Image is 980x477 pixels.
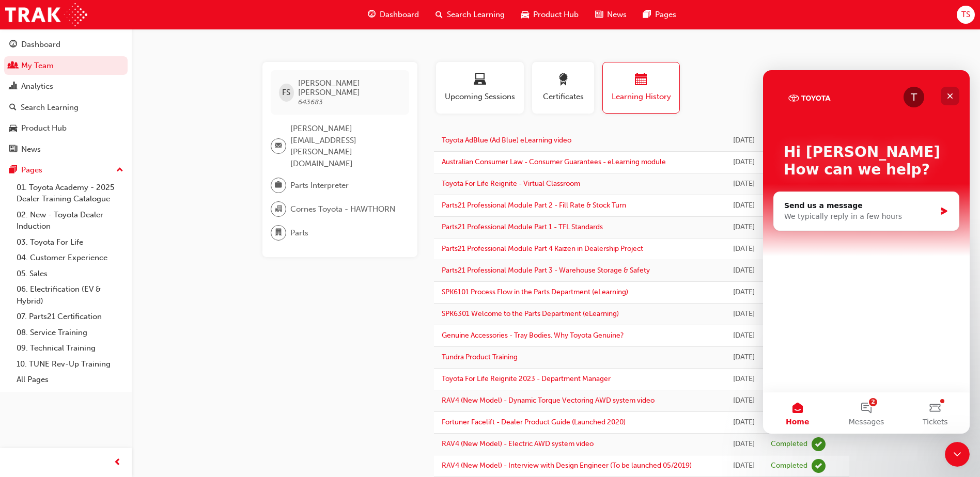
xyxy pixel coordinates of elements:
[380,9,419,21] span: Dashboard
[442,157,666,166] a: Australian Consumer Law - Consumer Guarantees - eLearning module
[733,330,755,342] div: Wed Oct 04 2023 12:30:00 GMT+1030 (Australian Central Daylight Time)
[447,9,505,21] span: Search Learning
[114,456,121,469] span: prev-icon
[643,8,651,21] span: pages-icon
[812,459,826,473] span: learningRecordVerb_COMPLETE-icon
[602,62,680,114] button: Learning History
[763,70,970,434] iframe: Intercom live chat
[733,395,755,407] div: Tue Jun 27 2023 23:30:00 GMT+0930 (Australian Central Standard Time)
[21,102,79,114] div: Search Learning
[9,103,17,113] span: search-icon
[733,417,755,428] div: Tue Jun 27 2023 23:30:00 GMT+0930 (Australian Central Standard Time)
[4,35,128,54] a: Dashboard
[442,179,580,188] a: Toyota For Life Reignite - Virtual Classroom
[12,340,128,356] a: 09. Technical Training
[21,144,41,155] div: News
[21,39,60,51] div: Dashboard
[21,81,53,92] div: Analytics
[427,4,513,25] a: search-iconSearch Learning
[595,8,603,21] span: news-icon
[540,91,586,103] span: Certificates
[282,87,290,99] span: FS
[12,356,128,372] a: 10. TUNE Rev-Up Training
[771,439,807,449] div: Completed
[733,438,755,450] div: Tue Jun 27 2023 23:30:00 GMT+0930 (Australian Central Standard Time)
[4,119,128,138] a: Product Hub
[733,265,755,277] div: Sat Dec 23 2023 22:30:00 GMT+1030 (Australian Central Daylight Time)
[733,243,755,255] div: Sat Dec 23 2023 22:30:00 GMT+1030 (Australian Central Daylight Time)
[5,3,87,26] img: Trak
[442,331,624,340] a: Genuine Accessories - Tray Bodies. Why Toyota Genuine?
[444,91,516,103] span: Upcoming Sessions
[12,180,128,207] a: 01. Toyota Academy - 2025 Dealer Training Catalogue
[442,266,650,275] a: Parts21 Professional Module Part 3 - Warehouse Storage & Safety
[21,122,67,134] div: Product Hub
[733,221,755,233] div: Sat Dec 23 2023 22:30:00 GMT+1030 (Australian Central Daylight Time)
[9,40,17,50] span: guage-icon
[442,201,626,210] a: Parts21 Professional Module Part 2 - Fill Rate & Stock Turn
[12,325,128,341] a: 08. Service Training
[474,73,486,87] span: laptop-icon
[945,442,970,467] iframe: Intercom live chat
[533,9,579,21] span: Product Hub
[442,244,643,253] a: Parts21 Professional Module Part 4 Kaizen in Dealership Project
[290,227,308,239] span: Parts
[733,308,755,320] div: Fri Oct 27 2023 12:30:00 GMT+1030 (Australian Central Daylight Time)
[12,234,128,250] a: 03. Toyota For Life
[12,309,128,325] a: 07. Parts21 Certification
[587,4,635,25] a: news-iconNews
[812,437,826,451] span: learningRecordVerb_COMPLETE-icon
[4,77,128,96] a: Analytics
[116,164,123,177] span: up-icon
[733,352,755,363] div: Mon Sep 04 2023 11:30:00 GMT+0930 (Australian Central Standard Time)
[436,62,524,114] button: Upcoming Sessions
[290,180,349,192] span: Parts Interpreter
[442,418,626,426] a: Fortuner Facelift - Dealer Product Guide (Launched 2020)
[733,287,755,298] div: Fri Oct 27 2023 12:30:00 GMT+1030 (Australian Central Daylight Time)
[360,4,427,25] a: guage-iconDashboard
[275,226,282,240] span: department-icon
[298,78,401,97] span: [PERSON_NAME] [PERSON_NAME]
[9,61,17,71] span: people-icon
[442,309,619,318] a: SPK6301 Welcome to the Parts Department (eLearning)
[442,353,518,361] a: Tundra Product Training
[9,166,17,175] span: pages-icon
[4,56,128,75] a: My Team
[957,6,975,24] button: TS
[655,9,676,21] span: Pages
[635,4,685,25] a: pages-iconPages
[611,91,672,103] span: Learning History
[442,374,611,383] a: Toyota For Life Reignite 2023 - Department Manager
[4,161,128,180] button: Pages
[12,250,128,266] a: 04. Customer Experience
[435,8,443,21] span: search-icon
[607,9,627,21] span: News
[12,266,128,282] a: 05. Sales
[290,123,401,169] span: [PERSON_NAME][EMAIL_ADDRESS][PERSON_NAME][DOMAIN_NAME]
[733,373,755,385] div: Sun Jul 23 2023 23:30:00 GMT+0930 (Australian Central Standard Time)
[442,439,594,448] a: RAV4 (New Model) - Electric AWD system video
[12,372,128,388] a: All Pages
[532,62,594,114] button: Certificates
[21,164,42,176] div: Pages
[733,178,755,190] div: Thu May 16 2024 08:00:00 GMT+0930 (Australian Central Standard Time)
[442,288,628,296] a: SPK6101 Process Flow in the Parts Department (eLearning)
[275,139,282,153] span: email-icon
[635,73,647,87] span: calendar-icon
[4,98,128,117] a: Search Learning
[771,461,807,471] div: Completed
[275,179,282,192] span: briefcase-icon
